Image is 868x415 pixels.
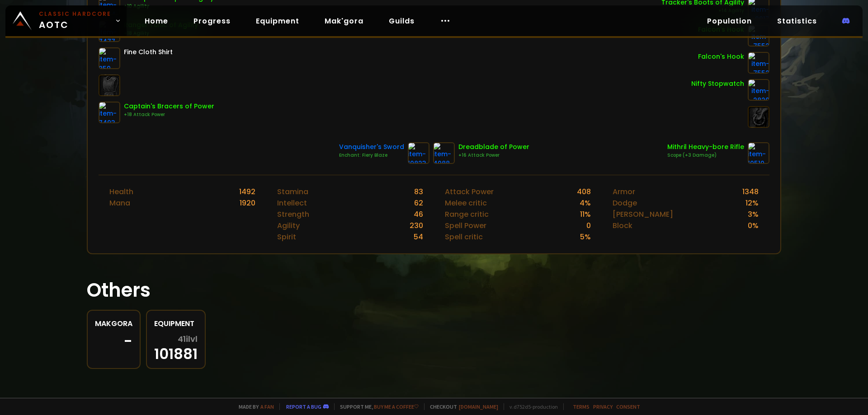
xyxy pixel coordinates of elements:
[459,403,498,410] a: [DOMAIN_NAME]
[99,102,120,123] img: item-7493
[445,186,494,197] div: Attack Power
[700,12,759,30] a: Population
[178,335,198,344] span: 41 ilvl
[339,142,404,152] div: Vanquisher's Sword
[154,318,198,329] div: Equipment
[339,152,404,159] div: Enchant: Fiery Blaze
[124,3,214,10] div: +10 Agility
[445,231,483,242] div: Spell critic
[748,142,769,164] img: item-10510
[408,142,429,164] img: item-10823
[748,52,769,74] img: item-7552
[667,152,744,159] div: Scope (+3 Damage)
[99,47,120,69] img: item-859
[742,186,759,197] div: 1348
[616,403,640,410] a: Consent
[414,186,423,197] div: 83
[445,209,489,220] div: Range critic
[124,47,173,57] div: Fine Cloth Shirt
[87,310,141,369] a: Makgora-
[748,79,769,101] img: item-2820
[233,403,274,410] span: Made by
[745,197,759,209] div: 12 %
[770,12,824,30] a: Statistics
[667,142,744,152] div: Mithril Heavy-bore Rifle
[613,186,635,197] div: Armor
[277,220,300,231] div: Agility
[87,276,781,304] h1: Others
[586,220,591,231] div: 0
[613,220,632,231] div: Block
[504,403,558,410] span: v. d752d5 - production
[277,209,309,220] div: Strength
[124,111,214,118] div: +18 Attack Power
[277,186,308,197] div: Stamina
[573,403,590,410] a: Terms
[613,197,637,209] div: Dodge
[334,403,419,410] span: Support me,
[445,220,486,231] div: Spell Power
[580,197,591,209] div: 4 %
[5,5,127,36] a: Classic HardcoreAOTC
[580,209,591,220] div: 11 %
[95,335,132,348] div: -
[39,10,111,18] small: Classic Hardcore
[580,231,591,242] div: 5 %
[239,186,255,197] div: 1492
[382,12,422,30] a: Guilds
[748,220,759,231] div: 0 %
[414,209,423,220] div: 46
[698,52,744,61] div: Falcon's Hook
[613,209,673,220] div: [PERSON_NAME]
[39,10,111,32] span: AOTC
[260,403,274,410] a: a fan
[109,186,133,197] div: Health
[410,220,423,231] div: 230
[95,318,132,329] div: Makgora
[593,403,613,410] a: Privacy
[374,403,419,410] a: Buy me a coffee
[277,197,307,209] div: Intellect
[317,12,371,30] a: Mak'gora
[445,197,487,209] div: Melee critic
[137,12,175,30] a: Home
[240,197,255,209] div: 1920
[414,197,423,209] div: 62
[249,12,307,30] a: Equipment
[109,197,130,209] div: Mana
[424,403,498,410] span: Checkout
[433,142,455,164] img: item-4088
[146,310,206,369] a: Equipment41ilvl101881
[286,403,321,410] a: Report a bug
[458,152,529,159] div: +16 Attack Power
[458,142,529,152] div: Dreadblade of Power
[577,186,591,197] div: 408
[186,12,238,30] a: Progress
[277,231,296,242] div: Spirit
[748,209,759,220] div: 3 %
[414,231,423,242] div: 54
[691,79,744,89] div: Nifty Stopwatch
[124,102,214,111] div: Captain's Bracers of Power
[154,335,198,361] div: 101881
